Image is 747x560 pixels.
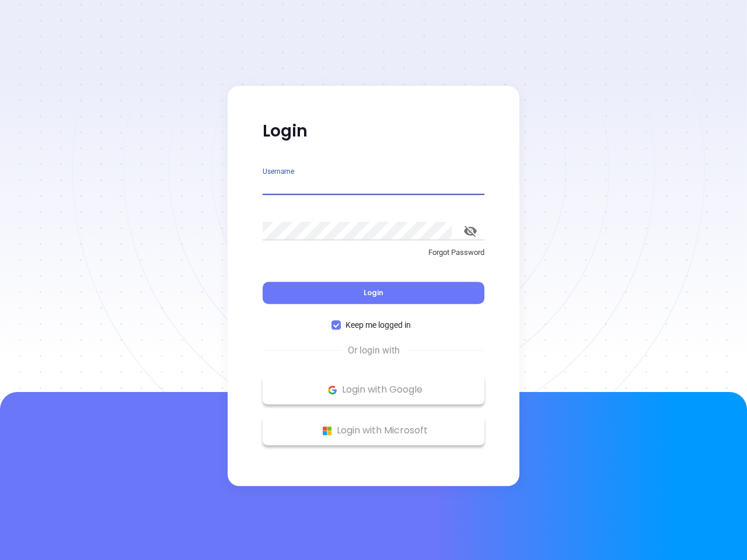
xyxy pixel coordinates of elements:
[263,416,484,445] button: Microsoft Logo Login with Microsoft
[342,344,406,358] span: Or login with
[341,318,416,331] span: Keep me logged in
[268,422,479,439] p: Login with Microsoft
[268,381,479,398] p: Login with Google
[456,217,484,245] button: toggle password visibility
[263,247,484,258] p: Forgot Password
[320,423,334,438] img: Microsoft Logo
[263,375,484,404] button: Google Logo Login with Google
[263,247,484,268] a: Forgot Password
[263,282,484,304] button: Login
[325,383,340,397] img: Google Logo
[263,168,294,175] label: Username
[364,288,383,297] span: Login
[263,121,484,142] p: Login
